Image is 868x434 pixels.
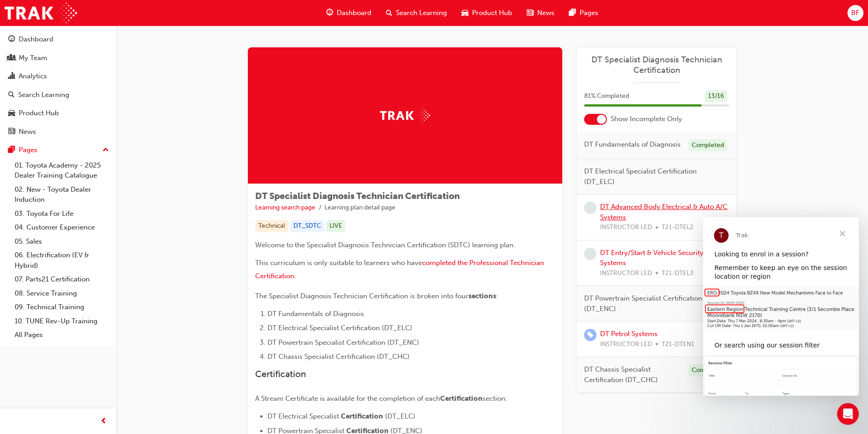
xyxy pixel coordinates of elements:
span: pages-icon [569,7,576,19]
span: A Stream Certificate is available for the completion of each [255,394,440,403]
a: DT Advanced Body Electrical & Auto A/C Systems [600,203,728,221]
button: Pages [4,142,113,158]
span: up-icon [103,144,109,156]
a: DT Entry/Start & Vehicle Security Systems [600,249,704,267]
button: BF [847,5,863,21]
span: car-icon [462,7,468,19]
span: learningRecordVerb_NONE-icon [584,202,596,214]
span: sections [468,292,496,300]
a: All Pages [11,328,113,342]
div: Search Learning [18,90,69,100]
span: search-icon [8,91,15,99]
a: 05. Sales [11,235,113,249]
span: DT Electrical Specialist Certification (DT_ELC) [584,166,722,187]
div: Technical [255,220,288,232]
div: Product Hub [19,108,59,118]
a: search-iconSearch Learning [379,4,454,22]
div: News [19,127,36,137]
span: DT Powertrain Specialist Certification (DT_ENC) [267,338,419,347]
span: guage-icon [8,36,15,44]
span: prev-icon [100,416,107,427]
span: chart-icon [8,72,15,81]
div: Pages [19,145,37,155]
span: section: [483,394,507,403]
span: T21-DTEN1 [662,339,694,350]
span: T21-DTEL2 [662,222,693,233]
span: INSTRUCTOR LED [600,268,652,279]
a: 08. Service Training [11,286,113,301]
a: 09. Technical Training [11,300,113,314]
a: Dashboard [4,31,113,48]
div: Dashboard [19,34,53,45]
a: 07. Parts21 Certification [11,272,113,286]
a: Learning search page [255,204,315,211]
span: Certification [255,369,306,379]
img: Trak [380,108,430,123]
span: (DT_ELC) [385,412,416,420]
span: BF [851,8,859,18]
span: 81 % Completed [584,91,629,102]
span: DT Fundamentals of Diagnosis [584,139,681,150]
iframe: Intercom live chat [837,403,859,425]
a: Search Learning [4,87,113,103]
a: guage-iconDashboard [319,4,379,22]
span: . [294,272,296,280]
span: learningRecordVerb_NONE-icon [584,248,596,260]
span: news-icon [8,128,15,136]
a: DT Specialist Diagnosis Technician Certification [584,55,729,75]
span: news-icon [527,7,534,19]
a: News [4,123,113,140]
a: 03. Toyota For Life [11,207,113,221]
div: LIVE [326,220,345,232]
a: 06. Electrification (EV & Hybrid) [11,248,113,272]
a: news-iconNews [519,4,562,22]
span: The Specialist Diagnosis Technician Certification is broken into four [255,292,468,300]
span: This curriculum is only suitable to learners who have [255,259,422,267]
div: My Team [19,53,47,63]
div: 13 / 16 [705,90,727,102]
span: search-icon [386,7,392,19]
img: Trak [5,3,77,23]
a: Analytics [4,68,113,85]
div: Completed [688,139,727,152]
span: pages-icon [8,146,15,154]
span: DT Fundamentals of Diagnosis [267,310,364,318]
span: : [496,292,498,300]
span: Certification [341,412,383,420]
a: DT Petrol Systems [600,330,657,338]
a: completed the Professional Technician Certification [255,259,546,280]
span: DT Electrical Specialist [267,412,339,420]
span: Dashboard [337,8,371,18]
span: News [537,8,555,18]
span: guage-icon [326,7,333,19]
span: Show Incomplete Only [611,114,682,124]
span: DT Powertrain Specialist Certification (DT_ENC) [584,293,722,314]
a: pages-iconPages [562,4,606,22]
div: Completed [688,364,727,377]
a: car-iconProduct Hub [454,4,519,22]
span: learningRecordVerb_ENROLL-icon [584,329,596,341]
span: Product Hub [472,8,512,18]
iframe: Intercom live chat message [703,217,859,396]
span: Search Learning [396,8,447,18]
a: Product Hub [4,105,113,122]
li: Learning plan detail page [324,203,395,213]
a: 02. New - Toyota Dealer Induction [11,183,113,207]
span: people-icon [8,54,15,62]
button: DashboardMy TeamAnalyticsSearch LearningProduct HubNews [4,29,113,142]
a: 04. Customer Experience [11,220,113,235]
div: DT_SDTC [290,220,324,232]
a: 10. TUNE Rev-Up Training [11,314,113,328]
a: 01. Toyota Academy - 2025 Dealer Training Catalogue [11,158,113,183]
span: Welcome to the Specialist Diagnosis Technician Certification (SDTC) learning plan. [255,241,515,249]
span: DT Chassis Specialist Certification (DT_CHC) [584,364,681,385]
a: My Team [4,50,113,66]
div: Analytics [19,71,47,82]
